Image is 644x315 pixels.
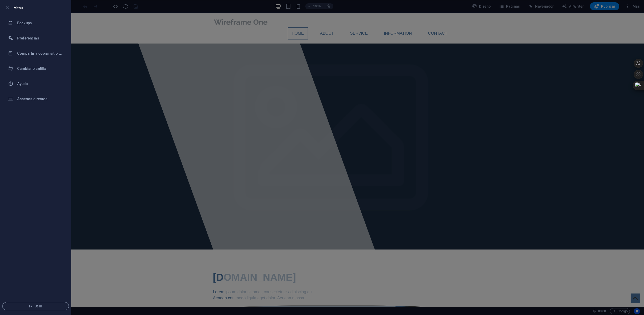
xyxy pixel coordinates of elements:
[2,302,69,310] button: Salir
[193,259,276,270] span: [DOMAIN_NAME]
[7,304,65,308] span: Salir
[17,96,64,102] h6: Accesos directos
[17,35,64,41] h6: Preferencias
[17,81,64,87] h6: Ayuda
[17,50,64,56] h6: Compartir y copiar sitio web
[17,20,64,26] h6: Backups
[17,66,64,72] h6: Cambiar plantilla
[0,76,71,91] a: Ayuda
[13,5,67,11] h6: Menú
